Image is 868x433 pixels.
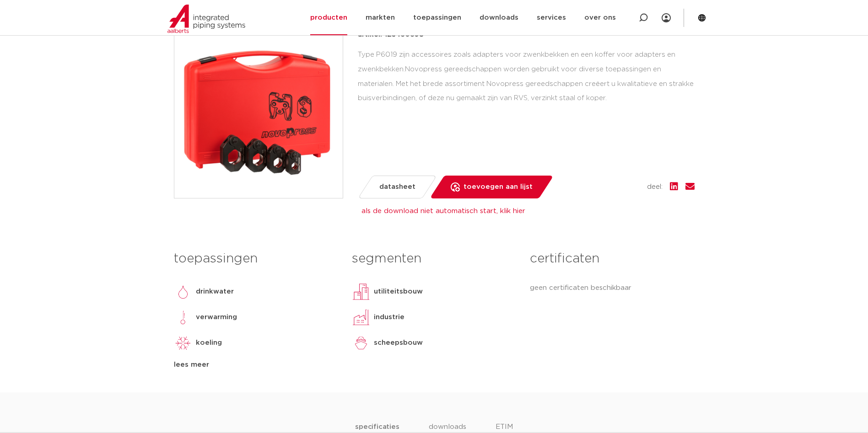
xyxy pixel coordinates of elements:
[647,182,663,192] span: deel:
[196,337,222,348] p: koeling
[379,180,415,194] span: datasheet
[361,208,525,214] a: als de download niet automatisch start, klik hier
[374,312,404,323] p: industrie
[174,359,338,370] div: lees meer
[352,283,370,301] img: utiliteitsbouw
[662,8,671,28] div: my IPS
[174,308,192,326] img: verwarming
[530,283,694,294] p: geen certificaten beschikbaar
[174,30,343,198] img: Product Image for Novopress adapter SZB101 M/V15-35
[530,250,694,268] h3: certificaten
[174,250,338,268] h3: toepassingen
[464,180,533,194] span: toevoegen aan lijst
[174,283,192,301] img: drinkwater
[374,286,423,297] p: utiliteitsbouw
[352,308,370,326] img: industrie
[174,334,192,352] img: koeling
[196,286,234,297] p: drinkwater
[196,312,237,323] p: verwarming
[352,334,370,352] img: scheepsbouw
[357,176,437,198] a: datasheet
[358,48,695,106] div: Type P6019 zijn accessoires zoals adapters voor zwenkbekken en een koffer voor adapters en zwenkb...
[374,337,423,348] p: scheepsbouw
[352,250,516,268] h3: segmenten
